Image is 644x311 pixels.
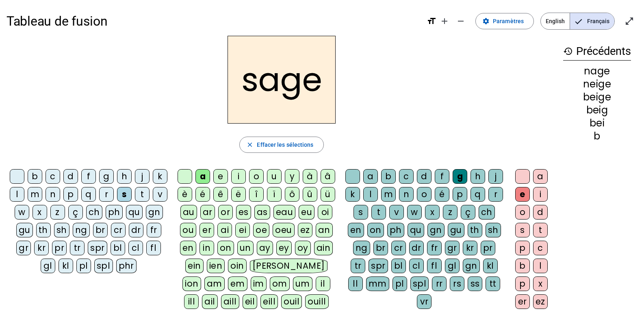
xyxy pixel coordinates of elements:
[563,118,631,128] div: bei
[237,241,254,255] div: un
[228,259,247,273] div: oin
[481,241,495,255] div: pr
[180,205,197,220] div: au
[468,223,482,237] div: th
[246,141,254,148] mat-icon: close
[515,187,530,202] div: e
[68,205,83,220] div: ç
[348,223,364,237] div: en
[285,169,299,184] div: y
[621,13,637,29] button: Entrer en plein écran
[387,223,404,237] div: ph
[46,187,60,202] div: n
[427,16,436,26] mat-icon: format_size
[249,169,264,184] div: o
[16,223,33,237] div: gu
[391,241,406,255] div: cr
[86,205,102,220] div: ch
[63,187,78,202] div: p
[486,276,500,291] div: tt
[182,276,201,291] div: ion
[184,294,199,309] div: ill
[373,241,388,255] div: br
[116,259,137,273] div: phr
[213,187,228,202] div: ê
[217,223,232,237] div: ai
[50,205,65,220] div: z
[15,205,29,220] div: w
[52,241,67,255] div: pr
[217,241,234,255] div: on
[533,276,548,291] div: x
[299,205,314,220] div: eu
[28,169,42,184] div: b
[153,169,167,184] div: k
[533,241,548,255] div: c
[381,169,396,184] div: b
[111,223,126,237] div: cr
[235,223,250,237] div: ei
[427,223,445,237] div: gn
[228,36,336,124] h2: sage
[381,187,396,202] div: m
[180,223,196,237] div: ou
[146,241,161,255] div: fl
[435,187,449,202] div: é
[453,187,467,202] div: p
[321,169,335,184] div: â
[276,241,292,255] div: ey
[178,187,192,202] div: è
[624,16,634,26] mat-icon: open_in_full
[345,187,360,202] div: k
[146,205,163,220] div: gn
[371,205,386,220] div: t
[483,259,498,273] div: kl
[468,276,482,291] div: ss
[221,294,239,309] div: aill
[471,187,485,202] div: q
[533,223,548,237] div: t
[63,169,78,184] div: d
[443,205,458,220] div: z
[295,241,311,255] div: oy
[563,92,631,102] div: beige
[563,131,631,141] div: b
[425,205,440,220] div: x
[399,187,414,202] div: n
[254,205,270,220] div: as
[81,169,96,184] div: f
[450,276,464,291] div: rs
[16,241,31,255] div: gr
[318,205,332,220] div: oi
[435,169,449,184] div: f
[28,187,42,202] div: m
[351,259,365,273] div: tr
[533,169,548,184] div: a
[475,13,534,29] button: Paramètres
[533,259,548,273] div: l
[267,169,282,184] div: u
[479,205,495,220] div: ch
[541,13,570,29] span: English
[153,187,167,202] div: v
[408,223,424,237] div: qu
[73,223,90,237] div: ng
[135,187,150,202] div: t
[448,223,464,237] div: gu
[463,259,480,273] div: gn
[488,187,503,202] div: r
[281,294,302,309] div: ouil
[128,241,143,255] div: cl
[316,276,330,291] div: il
[81,187,96,202] div: q
[213,169,228,184] div: e
[453,13,469,29] button: Diminuer la taille de la police
[270,276,290,291] div: om
[298,223,312,237] div: ez
[563,105,631,115] div: beig
[417,187,432,202] div: o
[99,169,114,184] div: g
[260,294,278,309] div: eill
[445,241,460,255] div: gr
[46,169,60,184] div: c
